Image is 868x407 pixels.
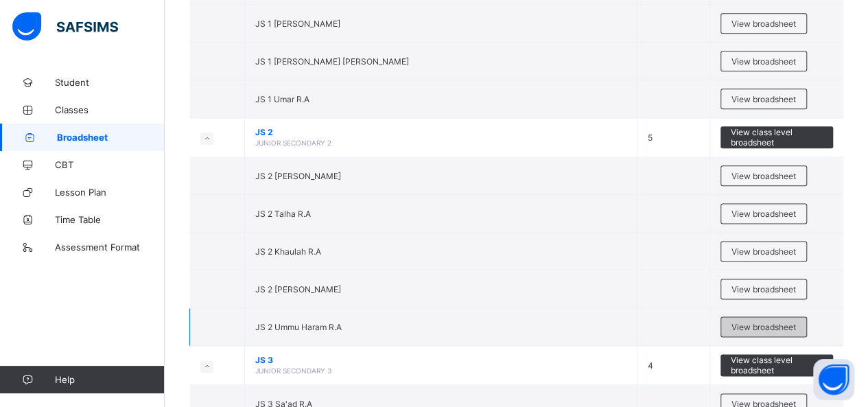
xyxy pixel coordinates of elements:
a: View class level broadsheet [720,126,834,137]
span: View broadsheet [731,322,796,332]
span: JS 2 Ummu Haram R.A [255,322,342,332]
span: JS 2 [PERSON_NAME] [255,171,341,181]
span: JS 2 Khaulah R.A [255,246,321,257]
span: View broadsheet [731,284,796,294]
span: View broadsheet [731,209,796,219]
a: View broadsheet [720,165,807,176]
span: Classes [55,104,165,115]
span: View broadsheet [731,56,796,67]
span: Assessment Format [55,242,165,253]
a: View broadsheet [720,13,807,23]
a: View broadsheet [720,316,807,327]
span: JS 1 [PERSON_NAME] [PERSON_NAME] [255,56,409,67]
a: View broadsheet [720,89,807,99]
span: View broadsheet [731,19,796,29]
span: JS 2 [255,127,626,137]
span: View broadsheet [731,246,796,257]
span: JS 1 [PERSON_NAME] [255,19,340,29]
span: Student [55,77,165,88]
button: Open asap [813,359,854,400]
span: 4 [648,360,653,371]
img: safsims [12,12,118,41]
span: View class level broadsheet [731,355,823,375]
span: JS 3 [255,355,626,365]
span: Lesson Plan [55,187,165,198]
span: View broadsheet [731,171,796,181]
span: JS 1 Umar R.A [255,94,309,104]
span: JUNIOR SECONDARY 2 [255,139,331,147]
a: View broadsheet [720,241,807,251]
a: View broadsheet [720,203,807,213]
a: View class level broadsheet [720,354,834,364]
span: CBT [55,159,165,170]
a: View broadsheet [720,393,807,404]
span: JS 2 [PERSON_NAME] [255,284,341,294]
span: View class level broadsheet [731,127,823,148]
a: View broadsheet [720,51,807,61]
span: Broadsheet [57,132,165,143]
span: Time Table [55,214,165,225]
span: JUNIOR SECONDARY 3 [255,367,331,375]
a: View broadsheet [720,279,807,289]
span: 5 [648,132,653,143]
span: Help [55,374,164,385]
span: View broadsheet [731,94,796,104]
span: JS 2 Talha R.A [255,209,311,219]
